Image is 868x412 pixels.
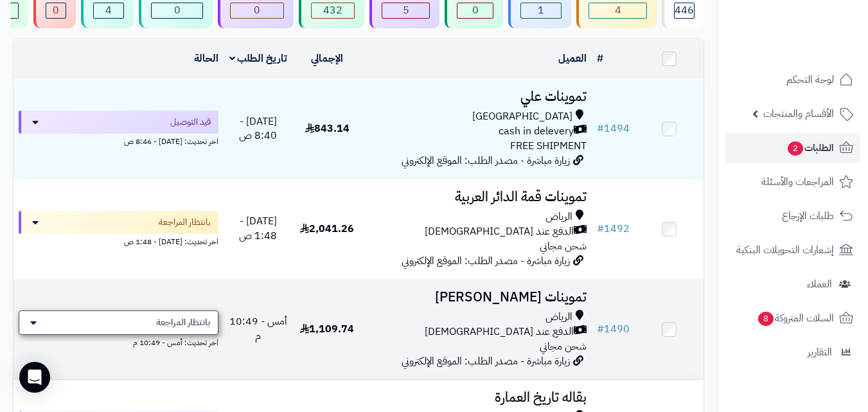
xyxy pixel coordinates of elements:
[300,221,354,237] span: 2,041.26
[788,141,803,156] span: 2
[300,321,354,337] span: 1,109.74
[545,310,572,325] span: الرياض
[254,3,260,18] span: 0
[229,314,287,344] span: أمس - 10:49 م
[152,3,202,18] div: 0
[538,3,544,18] span: 1
[725,303,860,334] a: السلات المتروكة8
[807,275,832,293] span: العملاء
[558,51,587,66] a: العميل
[367,290,587,305] h3: تموينات [PERSON_NAME]
[305,121,350,136] span: 843.14
[736,241,834,259] span: إشعارات التحويلات البنكية
[194,51,218,66] a: الحالة
[323,3,342,18] span: 432
[597,121,630,136] a: #1494
[19,134,218,147] div: اخر تحديث: [DATE] - 8:46 ص
[589,3,646,18] div: 4
[239,213,277,244] span: [DATE] - 1:48 ص
[725,337,860,368] a: التقارير
[170,116,211,129] span: قيد التوصيل
[786,139,834,157] span: الطلبات
[725,201,860,231] a: طلبات الإرجاع
[402,354,570,369] span: زيارة مباشرة - مصدر الطلب: الموقع الإلكتروني
[367,89,587,104] h3: تموينات علي
[540,339,587,354] span: شحن مجاني
[597,221,630,237] a: #1492
[19,362,50,393] div: Open Intercom Messenger
[457,3,493,18] div: 0
[53,3,59,18] span: 0
[782,207,834,225] span: طلبات الإرجاع
[675,3,694,18] span: 446
[725,235,860,265] a: إشعارات التحويلات البنكية
[231,3,283,18] div: 0
[597,321,604,337] span: #
[597,321,630,337] a: #1490
[402,253,570,269] span: زيارة مباشرة - مصدر الطلب: الموقع الإلكتروني
[725,269,860,300] a: العملاء
[763,105,834,123] span: الأقسام والمنتجات
[382,3,429,18] div: 5
[499,124,574,139] span: cash in delevery
[19,335,218,348] div: اخر تحديث: أمس - 10:49 م
[156,316,210,329] span: بانتظار المراجعة
[425,224,574,239] span: الدفع عند [DEMOGRAPHIC_DATA]
[758,312,774,326] span: 8
[761,173,834,191] span: المراجعات والأسئلة
[311,51,343,66] a: الإجمالي
[521,3,561,18] div: 1
[46,3,66,18] div: 0
[402,153,570,168] span: زيارة مباشرة - مصدر الطلب: الموقع الإلكتروني
[229,51,288,66] a: تاريخ الطلب
[174,3,181,18] span: 0
[597,51,603,66] a: #
[510,138,587,154] span: FREE SHIPMENT
[403,3,409,18] span: 5
[725,64,860,95] a: لوحة التحكم
[615,3,621,18] span: 4
[159,216,211,229] span: بانتظار المراجعة
[786,71,834,89] span: لوحة التحكم
[94,3,123,18] div: 4
[312,3,354,18] div: 432
[597,121,604,136] span: #
[808,343,832,361] span: التقارير
[425,325,574,339] span: الدفع عند [DEMOGRAPHIC_DATA]
[545,210,572,224] span: الرياض
[19,234,218,247] div: اخر تحديث: [DATE] - 1:48 ص
[239,114,277,144] span: [DATE] - 8:40 ص
[725,166,860,197] a: المراجعات والأسئلة
[597,221,604,237] span: #
[105,3,112,18] span: 4
[472,3,479,18] span: 0
[725,132,860,163] a: الطلبات2
[367,190,587,204] h3: تموينات قمة الدائر العربية
[540,238,587,254] span: شحن مجاني
[367,390,587,405] h3: بقاله تاريخ العمارة
[757,309,834,327] span: السلات المتروكة
[472,109,572,124] span: [GEOGRAPHIC_DATA]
